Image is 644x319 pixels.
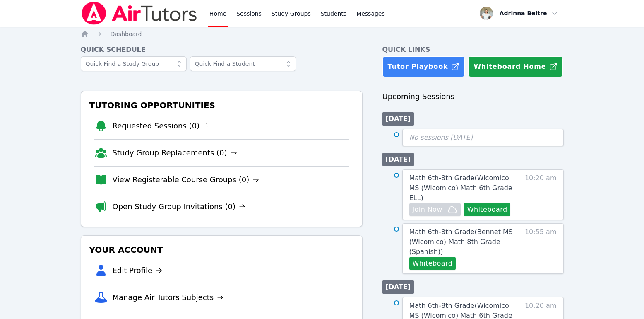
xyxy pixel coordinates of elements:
span: Dashboard [111,31,142,37]
span: 10:55 am [525,227,557,270]
span: Math 6th-8th Grade ( Wicomico MS (Wicomico) Math 6th Grade ELL ) [409,174,512,202]
span: No sessions [DATE] [409,133,473,141]
a: Math 6th-8th Grade(Wicomico MS (Wicomico) Math 6th Grade ELL) [409,173,520,203]
h4: Quick Links [382,45,564,55]
h3: Tutoring Opportunities [88,98,356,113]
span: Math 6th-8th Grade ( Bennet MS (Wicomico) Math 8th Grade (Spanish) ) [409,228,513,256]
img: Air Tutors [81,2,198,25]
button: Join Now [409,203,461,216]
button: Whiteboard [464,203,511,216]
li: [DATE] [382,112,414,126]
a: Open Study Group Invitations (0) [113,201,246,213]
li: [DATE] [382,153,414,166]
span: Messages [356,10,385,18]
input: Quick Find a Student [190,56,296,71]
span: 10:20 am [525,173,557,216]
input: Quick Find a Study Group [81,56,187,71]
a: Edit Profile [113,265,163,276]
nav: Breadcrumb [81,30,564,38]
a: Tutor Playbook [382,56,465,77]
a: Requested Sessions (0) [113,120,210,132]
a: Study Group Replacements (0) [113,147,237,159]
button: Whiteboard Home [468,56,563,77]
a: Manage Air Tutors Subjects [113,292,224,303]
li: [DATE] [382,280,414,294]
h3: Upcoming Sessions [382,91,564,102]
a: Math 6th-8th Grade(Bennet MS (Wicomico) Math 8th Grade (Spanish)) [409,227,520,257]
a: View Registerable Course Groups (0) [113,174,260,186]
h3: Your Account [88,242,356,257]
span: Join Now [413,205,442,215]
h4: Quick Schedule [81,45,363,55]
button: Whiteboard [409,257,456,270]
a: Dashboard [111,30,142,38]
